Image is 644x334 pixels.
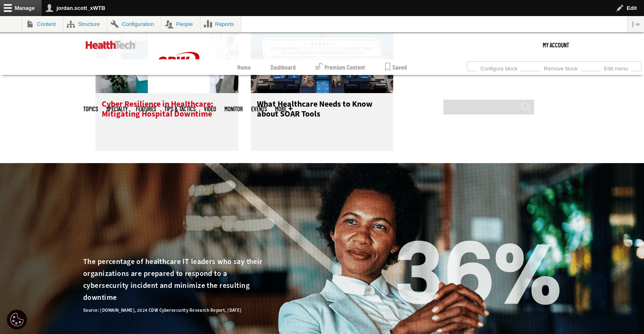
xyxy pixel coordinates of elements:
[83,307,242,313] span: Source: [DOMAIN_NAME], 2024 CDW Cybersecurity Research Report, [DATE]
[315,59,365,75] a: Premium Content
[237,59,251,75] a: Home
[477,63,521,72] a: Configure block
[628,16,644,32] button: Vertical orientation
[148,33,210,93] img: Home
[271,59,296,75] a: Dashboard
[83,106,98,112] span: Topics
[201,16,241,32] a: Reports
[541,63,581,72] a: Remove block
[107,16,161,32] a: Configuration
[148,87,210,96] a: CDW
[543,33,569,57] div: User menu
[204,106,216,112] a: Video
[161,16,200,32] a: People
[224,106,243,112] a: MonITor
[543,33,569,57] a: My Account
[7,309,27,330] div: Cookie Settings
[63,16,107,32] a: Structure
[275,106,292,112] span: More
[257,99,387,132] h3: What Healthcare Needs to Know about SOAR Tools
[106,106,128,112] span: Specialty
[251,106,267,112] a: Events
[164,106,196,112] a: Tips & Tactics
[83,256,274,303] p: The percentage of healthcare IT leaders who say their organizations are prepared to respond to a ...
[7,309,27,330] button: Open Preferences
[385,59,407,75] a: Saved
[22,16,63,32] a: Content
[136,106,156,112] a: Features
[86,41,135,49] img: Home
[601,63,631,72] a: Edit menu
